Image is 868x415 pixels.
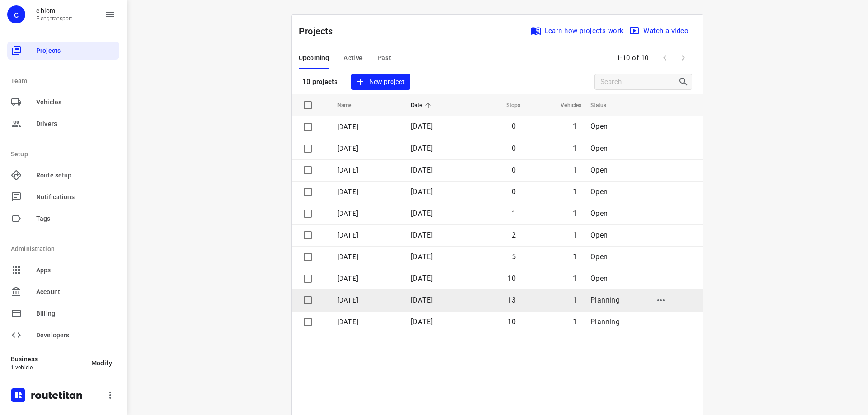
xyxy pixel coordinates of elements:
[391,259,395,266] span: —
[835,153,852,162] span: 10:20
[43,300,383,309] p: 0687273321
[337,317,397,327] p: Maandag 11-8
[391,98,552,107] p: Delivery
[43,224,383,233] p: 0625414641
[43,325,383,334] p: 0685159992
[411,274,433,283] span: [DATE]
[495,100,521,111] span: Stops
[835,279,852,288] span: 14:14
[391,174,552,183] p: Delivery
[11,149,119,159] p: Setup
[299,52,329,64] span: Upcoming
[411,166,433,174] span: [DATE]
[43,334,383,343] p: 32 Victor Slingelandstraat, Oosterhout
[43,182,383,191] p: 192 Verhulstlaan, Tilburg
[512,166,516,174] span: 0
[91,359,112,367] span: Modify
[835,127,852,136] span: 10:01
[36,46,116,56] span: Projects
[472,360,852,369] p: Completion time
[391,149,552,158] p: Delivery
[590,144,608,153] span: Open
[590,122,608,131] span: Open
[36,287,116,297] span: Account
[11,364,84,371] p: 1 vehicle
[835,102,852,111] span: 09:40
[512,144,516,153] span: 0
[43,350,459,359] p: 34 Dukdalfweg
[43,359,459,368] p: [GEOGRAPHIC_DATA], [GEOGRAPHIC_DATA]
[411,209,433,218] span: [DATE]
[337,295,397,306] p: Dinsdag 12-8
[7,261,119,279] div: Apps
[590,296,619,304] span: Planning
[43,208,383,217] p: 23 Barneveldstraat, Tilburg
[391,183,395,190] span: —
[36,171,116,180] span: Route setup
[391,250,552,259] p: Delivery
[573,274,577,283] span: 1
[411,231,433,239] span: [DATE]
[573,209,577,218] span: 1
[337,100,363,111] span: Name
[590,209,608,218] span: Open
[351,74,410,90] button: New project
[337,187,397,197] p: [DATE]
[7,283,119,301] div: Account
[25,304,29,313] div: 9
[391,275,552,284] p: Delivery
[391,234,395,241] span: —
[7,5,25,23] div: c
[512,252,516,261] span: 5
[391,107,395,114] span: —
[7,115,119,133] div: Drivers
[391,335,395,342] span: —
[391,310,395,317] span: —
[590,166,608,174] span: Open
[43,132,383,141] p: 19 Hogewey, [GEOGRAPHIC_DATA]
[36,15,73,22] p: Plengtransport
[36,331,116,340] span: Developers
[391,225,552,234] p: Delivery
[43,199,383,208] p: 0682928019
[43,157,383,166] p: [GEOGRAPHIC_DATA], [GEOGRAPHIC_DATA]
[391,124,552,133] p: Delivery
[36,214,116,224] span: Tags
[674,49,692,67] span: Next Page
[377,52,392,64] span: Past
[43,309,383,318] p: 41 Halewijnstraat, Etten-Leur
[7,304,119,322] div: Billing
[25,102,29,111] div: 1
[43,249,383,258] p: 0625414641
[549,100,581,111] span: Vehicles
[344,52,363,64] span: Active
[391,158,395,165] span: —
[337,274,397,284] p: Woensdag 13-8
[835,203,852,212] span: 10:51
[36,119,116,129] span: Drivers
[472,72,852,81] span: 08:00
[84,355,119,371] button: Modify
[357,76,405,88] span: New project
[25,228,29,237] div: 6
[508,317,516,326] span: 10
[36,7,73,14] p: c blom
[573,122,577,131] span: 1
[656,49,674,67] span: Previous Page
[391,200,552,209] p: Delivery
[11,355,84,363] p: Business
[11,244,119,254] p: Administration
[43,258,383,267] p: 938 Chaussée de Wavre, Auderghem
[590,231,608,239] span: Open
[337,165,397,176] p: Woensdag 20-8
[337,144,397,154] p: Donderdag 21-8
[43,123,383,132] p: 0687834712
[512,209,516,218] span: 1
[36,309,116,318] span: Billing
[36,192,116,202] span: Notifications
[590,252,608,261] span: Open
[573,252,577,261] span: 1
[43,173,383,182] p: 0687674598
[7,210,119,228] div: Tags
[835,228,852,238] span: 11:58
